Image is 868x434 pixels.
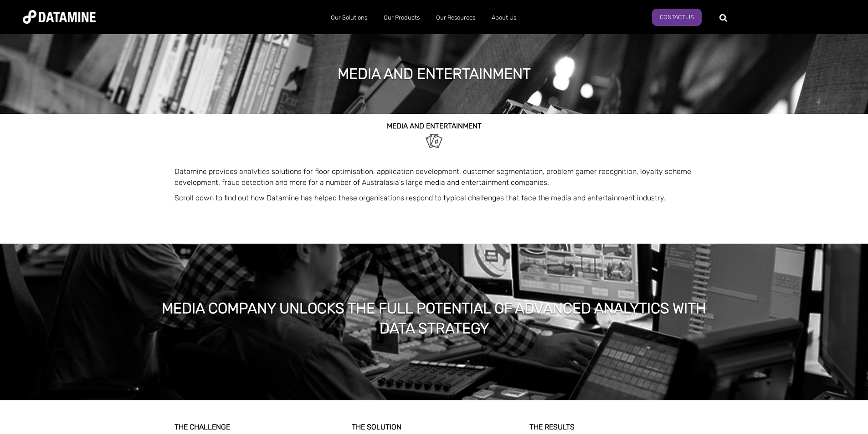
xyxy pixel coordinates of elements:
[175,193,694,204] p: Scroll down to find out how Datamine has helped these organisations respond to typical challenges...
[529,423,694,431] h3: The results
[175,122,694,130] h2: Media and ENTERTAINMENT
[175,423,230,431] strong: THE CHALLENGE
[483,6,524,30] a: About Us
[323,6,375,30] a: Our Solutions
[352,423,401,431] strong: THE SOLUTION
[175,166,694,188] p: Datamine provides analytics solutions for floor optimisation, application development, customer s...
[23,10,96,24] img: Datamine
[375,6,428,30] a: Our Products
[156,298,712,339] h1: Media company unlocks the full potential of advanced analytics with data strategy
[338,64,531,84] h1: media and entertainment
[652,9,702,26] a: Contact us
[428,6,483,30] a: Our Resources
[424,130,444,151] img: Entertainment-1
